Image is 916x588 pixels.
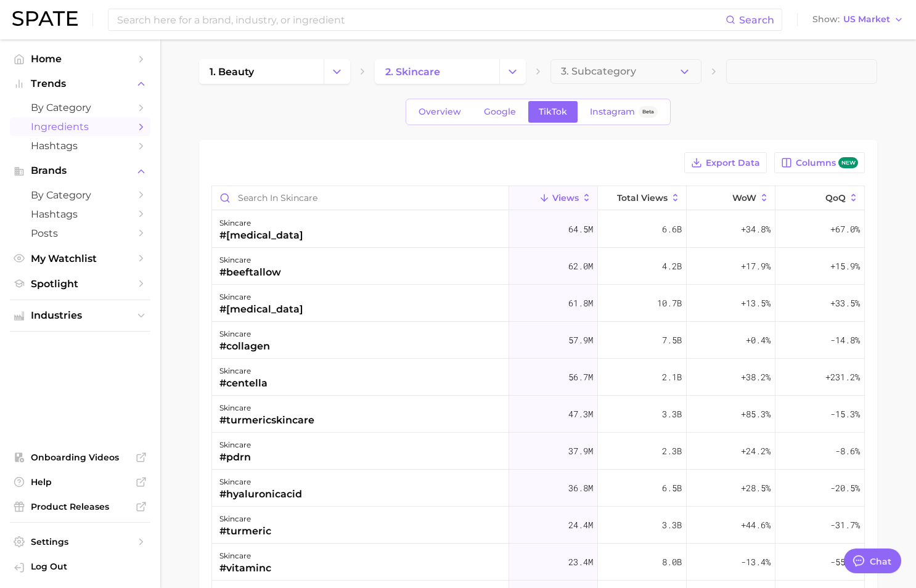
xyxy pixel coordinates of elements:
[31,121,129,133] span: Ingredients
[10,205,150,224] a: Hashtags
[212,186,509,210] input: Search in skincare
[739,14,774,26] span: Search
[568,222,593,237] span: 64.5m
[825,370,860,385] span: +231.2%
[10,557,150,578] a: Log out. Currently logged in with e-mail lynne.stewart@mpgllc.com.
[843,16,890,23] span: US Market
[732,193,756,203] span: WoW
[830,259,860,274] span: +15.9%
[219,549,271,563] div: skincare
[219,401,314,415] div: skincare
[219,364,268,378] div: skincare
[116,9,726,30] input: Search here for a brand, industry, or ingredient
[10,186,150,205] a: by Category
[741,370,771,385] span: +38.2%
[219,561,271,576] div: #vitaminc
[10,306,150,325] button: Industries
[561,66,636,77] span: 3. Subcategory
[579,101,668,123] a: InstagramBeta
[10,274,150,293] a: Spotlight
[830,407,860,422] span: -15.3%
[10,117,150,136] a: Ingredients
[219,216,303,231] div: skincare
[568,370,593,385] span: 56.7m
[568,407,593,422] span: 47.3m
[219,438,251,452] div: skincare
[796,157,858,169] span: Columns
[835,444,860,459] span: -8.6%
[568,333,593,348] span: 57.9m
[662,518,682,533] span: 3.3b
[598,186,687,210] button: Total Views
[830,518,860,533] span: -31.7%
[741,222,771,237] span: +34.8%
[10,161,150,180] button: Brands
[830,555,860,570] span: -55.5%
[212,359,864,396] button: skincare#centella56.7m2.1b+38.2%+231.2%
[219,487,302,502] div: #hyaluronicacid
[741,444,771,459] span: +24.2%
[741,407,771,422] span: +85.3%
[199,59,324,84] a: 1. beauty
[10,448,150,467] a: Onboarding Videos
[31,102,129,113] span: by Category
[662,407,682,422] span: 3.3b
[662,259,682,274] span: 4.2b
[375,59,499,84] a: 2. skincare
[212,211,864,248] button: skincare#[MEDICAL_DATA]64.5m6.6b+34.8%+67.0%
[219,228,303,243] div: #[MEDICAL_DATA]
[10,473,150,491] a: Help
[568,444,593,459] span: 37.9m
[10,497,150,516] a: Product Releases
[662,444,682,459] span: 2.3b
[212,433,864,470] button: skincare#pdrn37.9m2.3b+24.2%-8.6%
[662,555,682,570] span: 8.0b
[31,501,129,512] span: Product Releases
[809,12,907,28] button: ShowUS Market
[219,339,270,354] div: #collagen
[31,536,129,547] span: Settings
[219,302,303,317] div: #[MEDICAL_DATA]
[509,186,598,210] button: Views
[499,59,526,84] button: Change Category
[741,481,771,496] span: +28.5%
[10,136,150,155] a: Hashtags
[741,518,771,533] span: +44.6%
[419,107,461,117] span: Overview
[212,322,864,359] button: skincare#collagen57.9m7.5b+0.4%-14.8%
[31,278,129,290] span: Spotlight
[219,253,281,267] div: skincare
[830,333,860,348] span: -14.8%
[684,152,767,173] button: Export Data
[746,333,771,348] span: +0.4%
[830,296,860,311] span: +33.5%
[324,59,350,84] button: Change Category
[385,66,440,78] span: 2. skincare
[568,296,593,311] span: 61.8m
[10,49,150,68] a: Home
[774,152,865,173] button: Columnsnew
[473,101,526,123] a: Google
[212,507,864,544] button: skincare#turmeric24.4m3.3b+44.6%-31.7%
[31,189,129,201] span: by Category
[10,75,150,93] button: Trends
[31,561,141,572] span: Log Out
[830,481,860,496] span: -20.5%
[12,11,78,26] img: SPATE
[212,396,864,433] button: skincare#turmericskincare47.3m3.3b+85.3%-15.3%
[219,413,314,428] div: #turmericskincare
[31,476,129,488] span: Help
[212,248,864,285] button: skincare#beeftallow62.0m4.2b+17.9%+15.9%
[662,333,682,348] span: 7.5b
[212,285,864,322] button: skincare#[MEDICAL_DATA]61.8m10.7b+13.5%+33.5%
[219,265,281,280] div: #beeftallow
[31,310,129,321] span: Industries
[812,16,840,23] span: Show
[568,481,593,496] span: 36.8m
[568,259,593,274] span: 62.0m
[706,158,760,168] span: Export Data
[568,555,593,570] span: 23.4m
[662,370,682,385] span: 2.1b
[31,452,129,463] span: Onboarding Videos
[10,249,150,268] a: My Watchlist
